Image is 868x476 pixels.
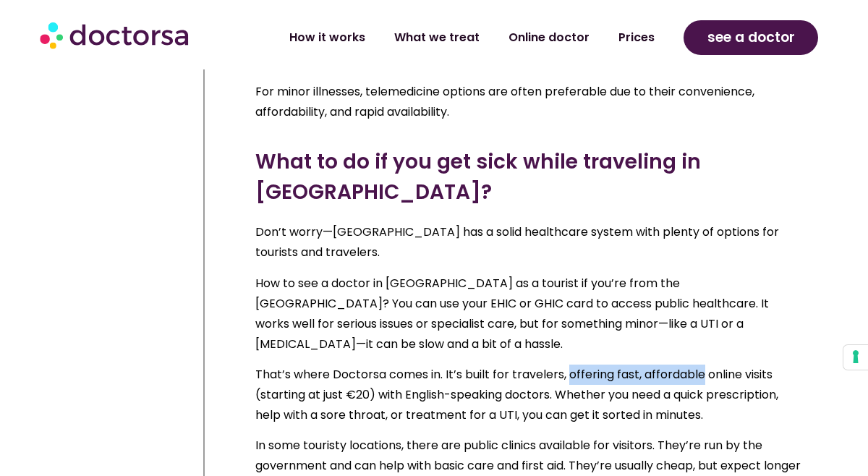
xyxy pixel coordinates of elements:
[684,20,818,55] a: see a doctor
[255,222,801,263] p: Don’t worry—[GEOGRAPHIC_DATA] has a solid healthcare system with plenty of options for tourists a...
[255,147,801,208] h3: What to do if you get sick while traveling in [GEOGRAPHIC_DATA]?
[255,273,801,354] p: How to see a doctor in [GEOGRAPHIC_DATA] as a tourist if you’re from the [GEOGRAPHIC_DATA]? You c...
[707,26,795,49] span: see a doctor
[255,82,801,122] p: For minor illnesses, telemedicine options are often preferable due to their convenience, affordab...
[275,21,380,54] a: How it works
[255,365,801,425] p: That’s where Doctorsa comes in. It’s built for travelers, offering fast, affordable online visits...
[604,21,669,54] a: Prices
[494,21,604,54] a: Online doctor
[234,21,669,54] nav: Menu
[843,345,868,370] button: Your consent preferences for tracking technologies
[380,21,494,54] a: What we treat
